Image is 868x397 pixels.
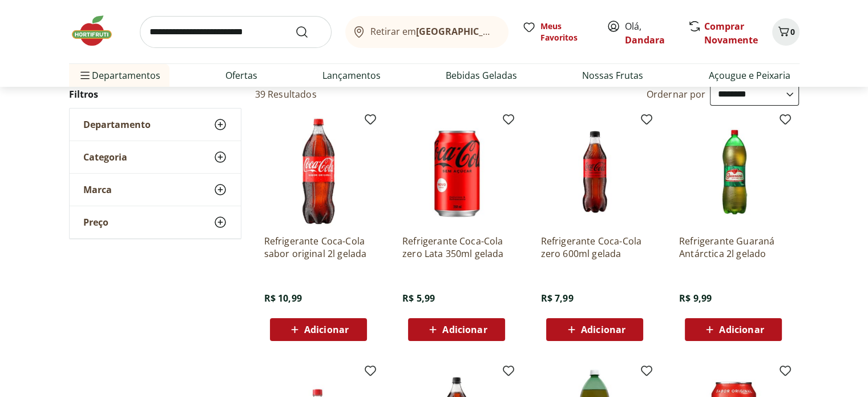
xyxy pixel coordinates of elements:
[295,25,322,39] button: Submit Search
[442,325,487,334] span: Adicionar
[270,318,367,341] button: Adicionar
[540,117,649,226] img: Refrigerante Coca-Cola zero 600ml gelada
[679,235,788,260] a: Refrigerante Guaraná Antárctica 2l gelado
[255,88,317,101] h2: 39 Resultados
[704,20,758,46] a: Comprar Novamente
[69,14,126,48] img: Hortifruti
[408,318,505,341] button: Adicionar
[264,117,373,226] img: Refrigerante Coca-Cola sabor original 2l gelada
[625,19,676,47] span: Olá,
[83,216,108,228] span: Preço
[540,21,593,43] span: Meus Favoritos
[540,235,649,260] a: Refrigerante Coca-Cola zero 600ml gelada
[83,184,112,195] span: Marca
[402,235,511,260] a: Refrigerante Coca-Cola zero Lata 350ml gelada
[790,26,795,37] span: 0
[647,88,706,101] label: Ordernar por
[402,292,435,304] span: R$ 5,99
[322,69,381,82] a: Lançamentos
[679,292,712,304] span: R$ 9,99
[304,325,349,334] span: Adicionar
[522,21,593,43] a: Meus Favoritos
[264,292,302,304] span: R$ 10,99
[679,117,788,226] img: Refrigerante Guaraná Antárctica 2l gelado
[70,206,241,238] button: Preço
[70,141,241,173] button: Categoria
[416,25,608,38] b: [GEOGRAPHIC_DATA]/[GEOGRAPHIC_DATA]
[772,18,800,46] button: Carrinho
[70,109,241,141] button: Departamento
[546,318,643,341] button: Adicionar
[402,117,511,226] img: Refrigerante Coca-Cola zero Lata 350ml gelada
[719,325,764,334] span: Adicionar
[78,62,92,89] button: Menu
[370,26,496,37] span: Retirar em
[625,34,665,46] a: Dandara
[70,174,241,206] button: Marca
[540,292,573,304] span: R$ 7,99
[582,69,643,82] a: Nossas Frutas
[446,69,517,82] a: Bebidas Geladas
[581,325,625,334] span: Adicionar
[83,151,127,163] span: Categoria
[140,16,332,48] input: search
[78,62,160,89] span: Departamentos
[225,69,257,82] a: Ofertas
[69,83,241,106] h2: Filtros
[264,235,373,260] a: Refrigerante Coca-Cola sabor original 2l gelada
[685,318,782,341] button: Adicionar
[345,16,508,48] button: Retirar em[GEOGRAPHIC_DATA]/[GEOGRAPHIC_DATA]
[708,69,790,82] a: Açougue e Peixaria
[83,119,151,130] span: Departamento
